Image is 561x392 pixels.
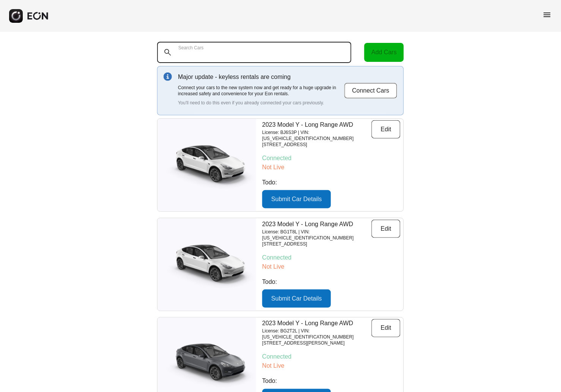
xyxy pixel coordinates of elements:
[262,277,400,287] p: Todo:
[262,262,400,271] p: Not Live
[543,10,552,19] span: menu
[262,178,400,187] p: Todo:
[262,253,400,262] p: Connected
[262,377,400,386] p: Todo:
[262,220,372,229] p: 2023 Model Y - Long Range AWD
[262,120,372,129] p: 2023 Model Y - Long Range AWD
[178,100,344,106] p: You'll need to do this even if you already connected your cars previously.
[158,339,256,389] img: car
[262,353,400,362] p: Connected
[178,85,344,97] p: Connect your cars to the new system now and get ready for a huge upgrade in increased safety and ...
[372,120,400,139] button: Edit
[262,163,400,172] p: Not Live
[262,290,331,308] button: Submit Car Details
[262,319,372,328] p: 2023 Model Y - Long Range AWD
[158,240,256,289] img: car
[262,241,372,247] p: [STREET_ADDRESS]
[262,340,372,346] p: [STREET_ADDRESS][PERSON_NAME]
[178,45,204,51] label: Search Cars
[262,142,372,148] p: [STREET_ADDRESS]
[344,83,397,99] button: Connect Cars
[158,140,256,190] img: car
[262,229,372,241] p: License: BG1T8L | VIN: [US_VEHICLE_IDENTIFICATION_NUMBER]
[164,72,172,81] img: info
[262,362,400,371] p: Not Live
[372,319,400,337] button: Edit
[178,72,344,82] p: Major update - keyless rentals are coming
[262,154,400,163] p: Connected
[372,220,400,238] button: Edit
[262,328,372,340] p: License: BG2T2L | VIN: [US_VEHICLE_IDENTIFICATION_NUMBER]
[262,190,331,208] button: Submit Car Details
[262,129,372,142] p: License: BJ6S3P | VIN: [US_VEHICLE_IDENTIFICATION_NUMBER]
